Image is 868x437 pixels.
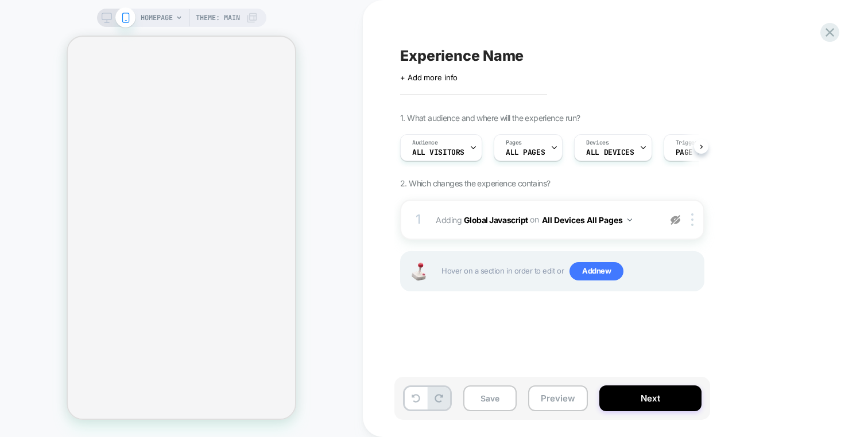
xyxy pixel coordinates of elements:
span: Add new [569,262,623,280]
button: Save [463,385,517,411]
span: + Add more info [400,73,458,82]
span: 2. Which changes the experience contains? [400,178,550,188]
img: Joystick [407,263,430,280]
button: All Devices All Pages [542,212,632,228]
div: 1 [413,208,424,231]
span: Trigger [676,139,698,147]
span: Adding [436,212,654,228]
span: ALL PAGES [506,149,545,157]
span: Devices [586,139,609,147]
button: Next [599,385,702,411]
span: 1. What audience and where will the experience run? [400,113,580,123]
span: on [530,212,538,227]
span: Theme: MAIN [196,9,240,27]
span: Page Load [676,149,715,157]
span: Experience Name [400,47,524,64]
span: All Visitors [412,149,464,157]
b: Global Javascript [464,214,528,224]
img: close [691,213,693,226]
img: eye [671,215,680,225]
img: down arrow [627,219,632,221]
span: Audience [412,139,438,147]
span: Pages [506,139,522,147]
span: ALL DEVICES [586,149,634,157]
span: Hover on a section in order to edit or [441,262,697,280]
span: HOMEPAGE [141,9,173,27]
button: Preview [528,385,588,411]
